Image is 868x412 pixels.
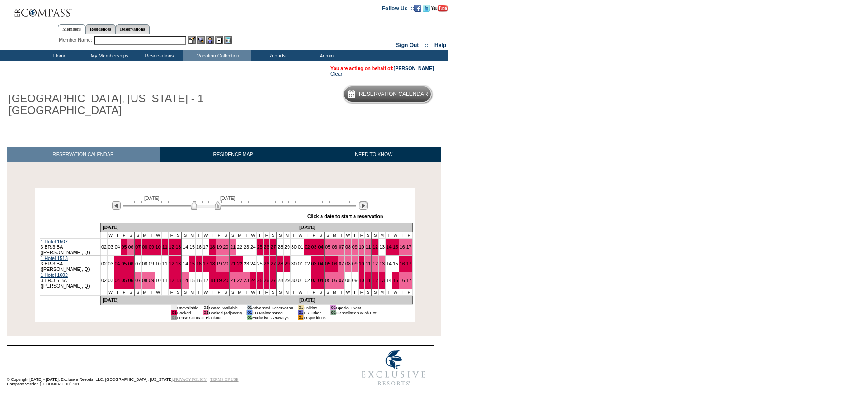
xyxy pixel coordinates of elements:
[257,244,263,250] a: 25
[406,261,412,266] a: 17
[339,244,344,250] a: 07
[400,261,405,266] a: 16
[224,36,232,44] img: b_calculator.gif
[175,278,181,283] a: 13
[386,261,392,266] a: 14
[156,261,161,266] a: 10
[318,244,323,250] a: 04
[230,244,236,250] a: 21
[203,261,208,266] a: 17
[278,244,283,250] a: 28
[270,278,276,283] a: 27
[244,244,249,250] a: 23
[351,232,358,239] td: T
[209,305,242,310] td: Space Available
[264,278,269,283] a: 26
[304,289,311,296] td: T
[250,232,256,239] td: W
[278,278,283,283] a: 28
[277,232,283,239] td: S
[298,278,303,283] a: 01
[196,232,203,239] td: T
[297,223,412,232] td: [DATE]
[101,244,107,250] a: 02
[236,232,243,239] td: M
[108,261,113,266] a: 03
[330,310,336,315] td: 01
[216,232,222,239] td: F
[171,305,177,310] td: 01
[100,289,107,296] td: T
[264,261,269,266] a: 26
[352,278,358,283] a: 09
[127,232,134,239] td: S
[252,310,293,315] td: ER Maintenance
[352,244,358,250] a: 09
[177,305,198,310] td: Unavailable
[270,232,277,239] td: S
[7,147,160,162] a: RESERVATION CALENDAR
[396,42,419,48] a: Sign Out
[250,261,256,266] a: 24
[359,244,364,250] a: 10
[400,278,405,283] a: 16
[298,310,303,315] td: 01
[373,244,378,250] a: 12
[307,213,383,219] div: Click a date to start a reservation
[394,66,434,71] a: [PERSON_NAME]
[324,232,331,239] td: S
[171,310,177,315] td: 01
[263,289,270,296] td: F
[331,232,338,239] td: M
[220,195,236,201] span: [DATE]
[134,232,141,239] td: S
[247,310,252,315] td: 01
[291,244,297,250] a: 30
[156,278,161,283] a: 10
[135,278,141,283] a: 07
[372,289,378,296] td: S
[40,256,101,272] td: 3 BR/3 BA ([PERSON_NAME], Q)
[400,244,405,250] a: 16
[189,278,195,283] a: 15
[297,296,412,305] td: [DATE]
[142,261,147,266] a: 08
[345,244,351,250] a: 08
[197,36,205,44] img: View
[217,261,222,266] a: 19
[189,232,196,239] td: M
[40,272,101,289] td: 3 BR/3.5 BA ([PERSON_NAME], Q)
[133,50,183,61] td: Reservations
[128,261,133,266] a: 06
[230,278,236,283] a: 21
[149,278,154,283] a: 09
[392,232,399,239] td: W
[142,289,148,296] td: M
[305,261,310,266] a: 02
[324,289,331,296] td: S
[188,36,196,44] img: b_edit.gif
[297,232,304,239] td: W
[196,244,202,250] a: 16
[304,310,326,315] td: ER Other
[84,50,133,61] td: My Memberships
[307,147,441,162] a: NEED TO KNOW
[210,278,215,283] a: 18
[160,147,307,162] a: RESIDENCE MAP
[100,223,297,232] td: [DATE]
[250,289,256,296] td: W
[243,232,250,239] td: T
[161,232,168,239] td: T
[112,201,121,210] img: Previous
[41,239,68,244] a: 1 Hotel 1507
[365,244,371,250] a: 11
[304,232,311,239] td: T
[365,278,371,283] a: 11
[393,278,398,283] a: 15
[414,5,421,12] img: Become our fan on Facebook
[318,261,323,266] a: 04
[284,244,290,250] a: 29
[291,278,297,283] a: 30
[85,24,116,34] a: Residences
[423,5,430,10] a: Follow us on Twitter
